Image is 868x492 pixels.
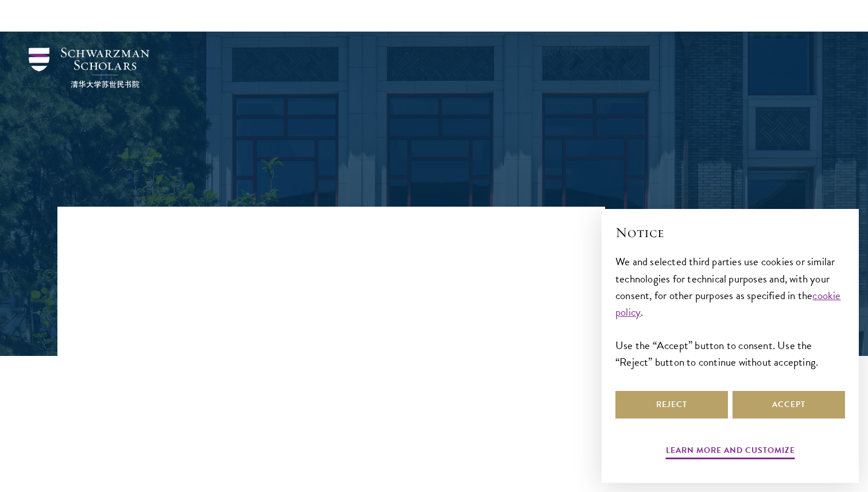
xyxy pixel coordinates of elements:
img: Schwarzman Scholars [29,48,149,88]
h2: Notice [615,223,845,242]
div: We and selected third parties use cookies or similar technologies for technical purposes and, wit... [615,253,845,370]
button: Learn more and customize [666,443,795,461]
a: cookie policy [615,287,841,320]
button: Accept [733,391,845,419]
button: Reject [615,391,728,419]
